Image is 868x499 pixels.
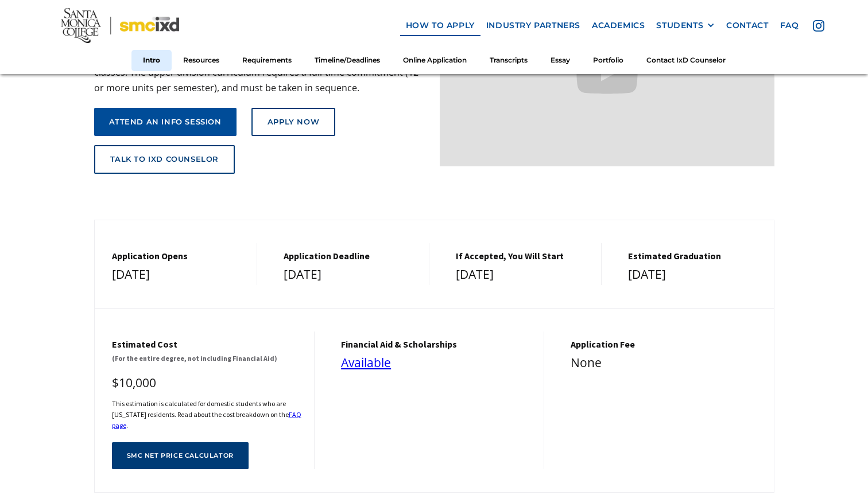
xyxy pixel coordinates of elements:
[628,264,762,285] div: [DATE]
[94,145,235,174] a: talk to ixd counselor
[112,251,246,262] h5: Application Opens
[268,118,319,127] div: Apply Now
[172,50,231,71] a: Resources
[341,339,532,350] h5: financial aid & Scholarships
[303,50,392,71] a: Timeline/Deadlines
[251,108,335,137] a: Apply Now
[635,50,737,71] a: Contact IxD Counselor
[109,118,222,127] div: attend an info session
[456,251,590,262] h5: If Accepted, You Will Start
[112,398,303,431] h6: This estimation is calculated for domestic students who are [US_STATE] residents. Read about the ...
[127,452,234,459] div: SMC net price calculator
[112,339,303,350] h5: Estimated cost
[571,353,762,373] div: None
[813,20,824,32] img: icon - instagram
[112,264,246,285] div: [DATE]
[628,251,762,262] h5: estimated graduation
[656,21,715,30] div: STUDENTS
[456,264,590,285] div: [DATE]
[341,354,391,371] a: Available
[656,21,703,30] div: STUDENTS
[112,442,249,469] a: SMC net price calculator
[571,339,762,350] h5: Application Fee
[400,15,480,36] a: how to apply
[539,50,582,71] a: Essay
[582,50,635,71] a: Portfolio
[284,251,417,262] h5: Application Deadline
[231,50,303,71] a: Requirements
[586,15,650,36] a: Academics
[774,15,805,36] a: faq
[478,50,539,71] a: Transcripts
[112,373,303,393] div: $10,000
[392,50,478,71] a: Online Application
[112,353,303,364] h6: (For the entire degree, not including Financial Aid)
[720,15,774,36] a: contact
[61,8,179,42] img: Santa Monica College - SMC IxD logo
[284,264,417,285] div: [DATE]
[110,155,219,164] div: talk to ixd counselor
[94,108,237,137] a: attend an info session
[131,50,172,71] a: Intro
[480,15,586,36] a: industry partners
